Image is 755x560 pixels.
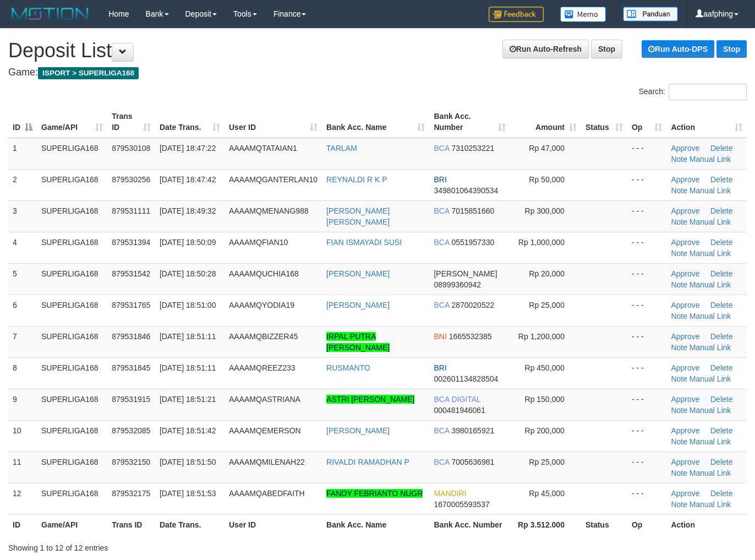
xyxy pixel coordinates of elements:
a: Stop [591,40,622,58]
a: Manual Link [690,374,731,383]
td: - - - [627,389,667,420]
td: - - - [627,200,667,232]
a: TARLAM [326,144,357,153]
span: [DATE] 18:51:11 [160,363,216,372]
th: ID [8,514,37,535]
span: Copy 2870020522 to clipboard [451,301,494,309]
a: Manual Link [690,500,731,509]
span: Copy 08999360942 to clipboard [434,280,481,289]
span: Rp 50,000 [529,175,565,184]
span: Rp 25,000 [529,301,565,309]
span: AAAAMQEMERSON [229,426,301,435]
a: Delete [710,395,732,404]
a: Note [671,218,687,226]
span: BRI [434,175,446,184]
a: Manual Link [690,469,731,477]
span: AAAAMQREEZ233 [229,363,296,372]
div: Showing 1 to 12 of 12 entries [8,538,307,553]
a: Approve [671,426,699,435]
a: Note [671,374,687,383]
span: Rp 200,000 [525,426,565,435]
span: AAAAMQFIAN10 [229,238,288,247]
a: Manual Link [690,186,731,195]
td: SUPERLIGA168 [37,389,107,420]
a: Note [671,469,687,477]
span: 879532175 [112,489,150,498]
a: Approve [671,301,699,309]
td: SUPERLIGA168 [37,483,107,514]
a: Note [671,280,687,289]
span: AAAAMQMILENAH22 [229,458,305,466]
td: SUPERLIGA168 [37,420,107,452]
a: Approve [671,175,699,184]
a: Approve [671,395,699,404]
th: Rp 3.512.000 [510,514,581,535]
a: REYNALDI R K P [326,175,387,184]
a: Approve [671,206,699,215]
td: 8 [8,357,37,389]
a: RUSMANTO [326,363,370,372]
a: Run Auto-Refresh [502,40,589,58]
span: MANDIRI [434,489,466,498]
td: 1 [8,138,37,170]
a: Approve [671,238,699,247]
span: AAAAMQMENANG988 [229,206,309,215]
a: Manual Link [690,155,731,164]
td: 6 [8,295,37,326]
span: BCA [434,144,449,153]
td: 3 [8,200,37,232]
a: Delete [710,206,732,215]
td: - - - [627,263,667,295]
a: Delete [710,144,732,153]
a: FIAN ISMAYADI SUSI [326,238,402,247]
a: Delete [710,175,732,184]
a: Run Auto-DPS [642,40,714,58]
span: [DATE] 18:51:50 [160,458,216,466]
span: 879531765 [112,301,150,309]
span: [DATE] 18:51:53 [160,489,216,498]
a: [PERSON_NAME] [326,301,390,309]
td: - - - [627,232,667,263]
img: panduan.png [623,7,678,21]
th: Game/API [37,514,107,535]
span: [DATE] 18:50:09 [160,238,216,247]
span: [DATE] 18:47:22 [160,144,216,153]
a: [PERSON_NAME] [PERSON_NAME] [326,206,390,226]
span: Rp 1,000,000 [518,238,565,247]
th: Date Trans. [155,514,225,535]
a: Note [671,186,687,195]
span: BCA [434,206,449,215]
th: Status [581,514,627,535]
span: AAAAMQUCHIA168 [229,269,299,278]
span: Copy 7310253221 to clipboard [451,144,494,153]
span: 879530256 [112,175,150,184]
td: - - - [627,169,667,200]
span: 879532150 [112,458,150,466]
td: - - - [627,326,667,357]
span: AAAAMQBIZZER45 [229,332,298,341]
a: [PERSON_NAME] [326,426,390,435]
span: 879531111 [112,206,150,215]
td: SUPERLIGA168 [37,452,107,483]
a: Note [671,437,687,446]
a: Note [671,312,687,320]
a: Delete [710,301,732,309]
span: [DATE] 18:51:11 [160,332,216,341]
th: Op [627,514,667,535]
th: Game/API: activate to sort column ascending [37,106,107,138]
img: Feedback.jpg [489,7,544,22]
a: Manual Link [690,218,731,226]
td: - - - [627,295,667,326]
span: AAAAMQABEDFAITH [229,489,305,498]
th: Date Trans.: activate to sort column ascending [155,106,225,138]
td: SUPERLIGA168 [37,138,107,170]
span: AAAAMQASTRIANA [229,395,300,404]
span: Copy 1665532385 to clipboard [449,332,492,341]
a: Delete [710,458,732,466]
h4: Game: [8,67,747,78]
td: - - - [627,452,667,483]
a: ASTRI [PERSON_NAME] [326,395,414,404]
a: Approve [671,269,699,278]
th: Bank Acc. Name [322,514,429,535]
span: Rp 47,000 [529,144,565,153]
